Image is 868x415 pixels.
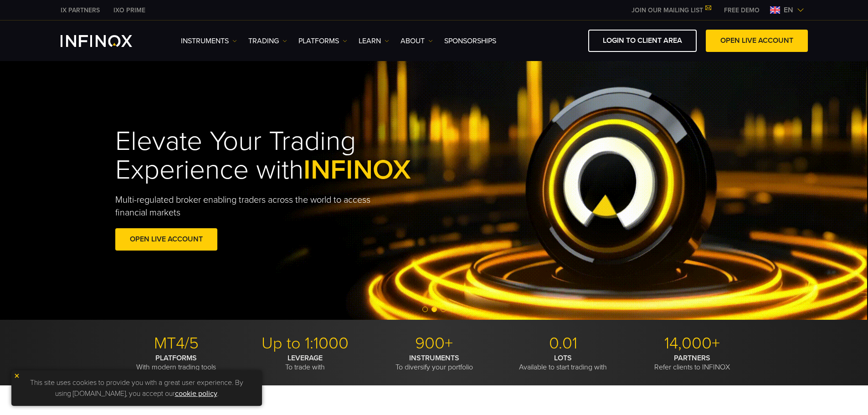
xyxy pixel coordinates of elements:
[107,5,152,15] a: INFINOX
[115,228,217,251] a: OPEN LIVE ACCOUNT
[502,354,624,372] p: Available to start trading with
[54,5,107,15] a: INFINOX
[780,5,797,15] span: en
[175,389,217,398] a: cookie policy
[298,36,347,46] a: PLATFORMS
[155,354,197,363] strong: PLATFORMS
[554,354,572,363] strong: LOTS
[115,354,237,372] p: With modern trading tools
[359,36,389,46] a: Learn
[588,30,697,52] a: LOGIN TO CLIENT AREA
[244,333,366,354] p: Up to 1:1000
[401,36,433,46] a: ABOUT
[115,194,386,219] p: Multi-regulated broker enabling traders across the world to access financial markets
[16,375,257,401] p: This site uses cookies to provide you with a great user experience. By using [DOMAIN_NAME], you a...
[409,354,459,363] strong: INSTRUMENTS
[674,354,710,363] strong: PARTNERS
[244,354,366,372] p: To trade with
[631,333,753,354] p: 14,000+
[706,30,808,52] a: OPEN LIVE ACCOUNT
[502,333,624,354] p: 0.01
[373,333,495,354] p: 900+
[248,36,287,46] a: TRADING
[625,6,717,14] a: JOIN OUR MAILING LIST
[717,5,766,15] a: INFINOX MENU
[373,354,495,372] p: To diversify your portfolio
[431,307,437,312] span: Go to slide 2
[444,36,496,46] a: SPONSORSHIPS
[441,307,446,312] span: Go to slide 3
[631,354,753,372] p: Refer clients to INFINOX
[61,35,154,47] a: INFINOX Logo
[115,127,453,184] h1: Elevate Your Trading Experience with
[303,154,411,186] span: INFINOX
[181,36,237,46] a: Instruments
[14,373,20,379] img: yellow close icon
[422,307,428,312] span: Go to slide 1
[115,333,237,354] p: MT4/5
[288,354,323,363] strong: LEVERAGE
